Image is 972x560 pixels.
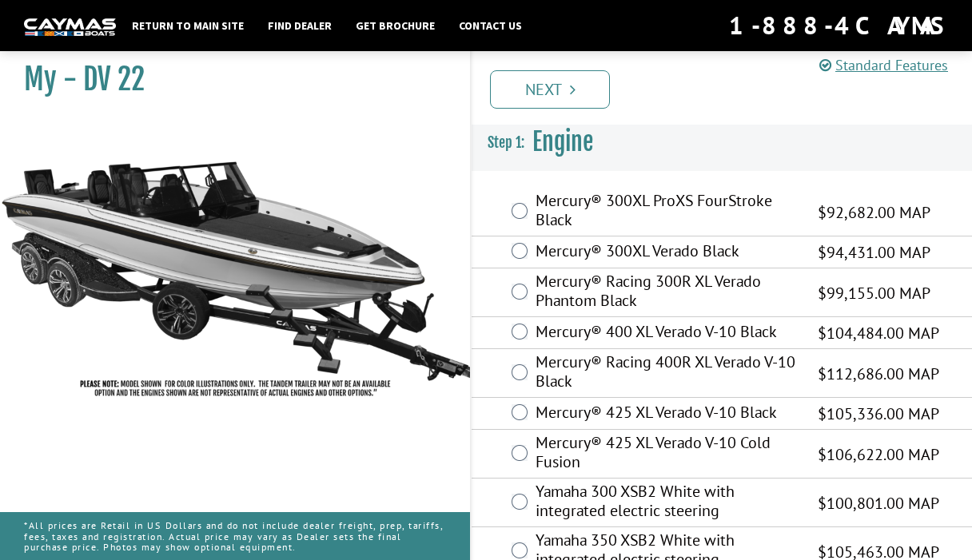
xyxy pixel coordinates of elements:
span: $100,801.00 MAP [818,491,939,515]
label: Mercury® 300XL ProXS FourStroke Black [536,191,798,233]
label: Mercury® 400 XL Verado V-10 Black [536,322,798,345]
label: Mercury® Racing 300R XL Verado Phantom Black [536,272,798,314]
span: $106,622.00 MAP [818,443,939,467]
span: $92,682.00 MAP [818,201,930,224]
a: Standard Features [819,56,948,74]
label: Mercury® 300XL Verado Black [536,241,798,264]
span: $104,484.00 MAP [818,321,939,345]
div: 1-888-4CAYMAS [729,8,948,43]
span: $94,431.00 MAP [818,240,930,264]
label: Yamaha 300 XSB2 White with integrated electric steering [536,482,798,524]
ul: Pagination [486,68,972,109]
a: Return to main site [124,15,252,36]
a: Find Dealer [260,15,340,36]
img: white-logo-c9c8dbefe5ff5ceceb0f0178aa75bf4bb51f6bca0971e226c86eb53dfe498488.png [24,18,116,35]
label: Mercury® 425 XL Verado V-10 Black [536,403,798,426]
span: $99,155.00 MAP [818,281,930,305]
a: Next [490,70,610,109]
span: $105,336.00 MAP [818,402,939,426]
a: Get Brochure [348,15,443,36]
label: Mercury® 425 XL Verado V-10 Cold Fusion [536,433,798,475]
span: $112,686.00 MAP [818,362,939,386]
h1: My - DV 22 [24,62,430,97]
p: *All prices are Retail in US Dollars and do not include dealer freight, prep, tariffs, fees, taxe... [24,512,446,560]
label: Mercury® Racing 400R XL Verado V-10 Black [536,352,798,395]
h3: Engine [472,113,972,172]
a: Contact Us [451,15,530,36]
